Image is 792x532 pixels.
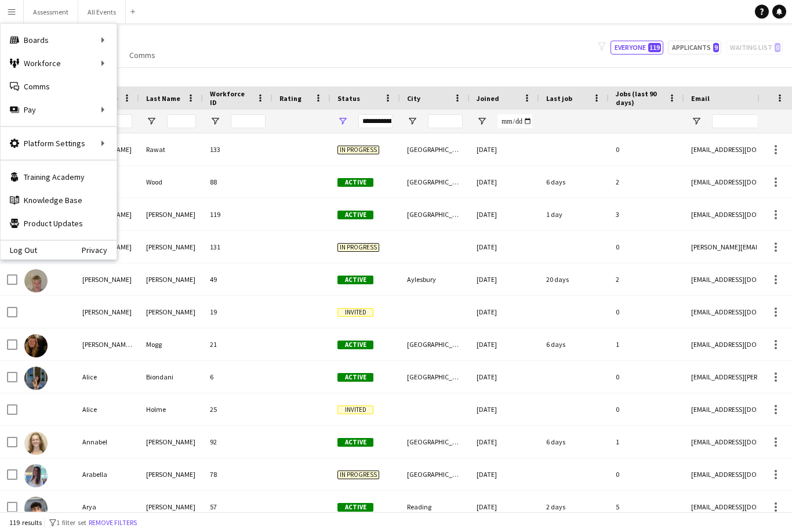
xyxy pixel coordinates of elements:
a: Product Updates [1,212,117,235]
div: [DATE] [470,263,539,295]
div: 5 [609,491,684,523]
div: 78 [203,458,273,490]
img: Arabella Hamilton [24,464,48,487]
span: Joined [477,94,499,103]
div: Arya [75,491,139,523]
div: 0 [609,231,684,263]
a: Comms [125,48,160,63]
div: [PERSON_NAME] [139,491,203,523]
span: Jobs (last 90 days) [616,89,663,107]
div: Annabel [75,426,139,458]
div: 6 days [539,426,609,458]
div: [DATE] [470,491,539,523]
div: [GEOGRAPHIC_DATA] [400,198,470,230]
div: [PERSON_NAME] [139,231,203,263]
div: [GEOGRAPHIC_DATA] [400,361,470,393]
a: Knowledge Base [1,189,117,212]
div: 0 [609,361,684,393]
div: 0 [609,393,684,425]
span: Rating [279,94,301,103]
div: 0 [609,296,684,328]
div: 57 [203,491,273,523]
button: Open Filter Menu [477,116,487,126]
div: 133 [203,133,273,165]
div: 0 [609,458,684,490]
span: Invited [337,406,373,414]
input: Joined Filter Input [497,114,532,128]
span: Active [337,503,373,512]
div: 6 [203,361,273,393]
img: Arya Firake [24,497,48,520]
div: [DATE] [470,198,539,230]
button: Assessment [24,1,78,23]
div: [DATE] [470,426,539,458]
div: [DATE] [470,361,539,393]
div: Arabella [75,458,139,490]
div: Workforce [1,52,117,75]
button: Applicants9 [668,41,721,55]
img: Alexandra (Ali) Mogg [24,334,48,357]
div: [DATE] [470,458,539,490]
div: 6 days [539,166,609,198]
span: City [407,94,420,103]
input: City Filter Input [428,114,463,128]
img: Alice Biondani [24,367,48,390]
span: Active [337,178,373,187]
div: Aylesbury [400,263,470,295]
span: 119 [648,43,661,52]
a: Log Out [1,245,37,255]
img: Annabel Smith [24,432,48,455]
div: Alice [75,361,139,393]
div: 2 [609,263,684,295]
div: 131 [203,231,273,263]
div: Alice [75,393,139,425]
div: [GEOGRAPHIC_DATA] [400,166,470,198]
span: Active [337,276,373,284]
div: 1 [609,328,684,360]
span: 9 [713,43,719,52]
span: Email [691,94,710,103]
div: Pay [1,98,117,121]
div: Rawat [139,133,203,165]
div: 119 [203,198,273,230]
div: [GEOGRAPHIC_DATA] [400,328,470,360]
span: Active [337,438,373,447]
div: [PERSON_NAME] [139,458,203,490]
div: 1 [609,426,684,458]
div: [DATE] [470,393,539,425]
span: Active [337,373,373,382]
div: [DATE] [470,296,539,328]
div: 6 days [539,328,609,360]
div: 92 [203,426,273,458]
div: 0 [609,133,684,165]
span: Active [337,211,373,219]
input: First Name Filter Input [103,114,132,128]
div: [PERSON_NAME] [75,296,139,328]
div: [PERSON_NAME] ([PERSON_NAME]) [75,328,139,360]
div: [GEOGRAPHIC_DATA] [400,133,470,165]
button: Open Filter Menu [146,116,157,126]
img: Alexander Jones [24,269,48,292]
div: [PERSON_NAME] [139,296,203,328]
div: Boards [1,28,117,52]
input: Last Name Filter Input [167,114,196,128]
div: Platform Settings [1,132,117,155]
div: [PERSON_NAME] [139,263,203,295]
div: [PERSON_NAME] [139,426,203,458]
span: Workforce ID [210,89,252,107]
div: [GEOGRAPHIC_DATA] [400,458,470,490]
a: Training Academy [1,165,117,189]
div: 21 [203,328,273,360]
span: Comms [129,50,155,60]
button: Open Filter Menu [407,116,417,126]
div: 1 day [539,198,609,230]
div: [DATE] [470,166,539,198]
div: [DATE] [470,328,539,360]
a: Comms [1,75,117,98]
button: All Events [78,1,126,23]
button: Open Filter Menu [691,116,702,126]
div: 49 [203,263,273,295]
span: In progress [337,243,379,252]
div: 2 days [539,491,609,523]
div: 3 [609,198,684,230]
